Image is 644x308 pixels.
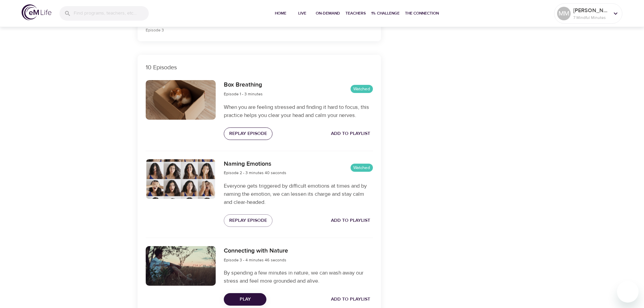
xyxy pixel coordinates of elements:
[224,214,272,227] button: Replay Episode
[224,170,286,175] span: Episode 2 - 3 minutes 40 seconds
[351,86,373,92] span: Watched
[328,293,373,306] button: Add to Playlist
[316,10,340,17] span: On-Demand
[331,129,370,138] span: Add to Playlist
[224,269,373,285] p: By spending a few minutes in nature, we can wash away our stress and feel more grounded and alive.
[224,257,286,263] span: Episode 3 - 4 minutes 46 seconds
[146,27,314,33] p: Episode 3
[229,216,267,225] span: Replay Episode
[74,6,149,21] input: Find programs, teachers, etc...
[224,182,373,206] p: Everyone gets triggered by difficult emotions at times and by naming the emotion, we can lessen i...
[617,281,639,303] iframe: Button to launch messaging window
[229,129,267,138] span: Replay Episode
[331,295,370,304] span: Add to Playlist
[22,4,51,20] img: logo
[331,216,370,225] span: Add to Playlist
[328,127,373,140] button: Add to Playlist
[224,103,373,119] p: When you are feeling stressed and finding it hard to focus, this practice helps you clear your he...
[351,165,373,171] span: Watched
[224,293,266,306] button: Play
[224,127,272,140] button: Replay Episode
[573,15,609,21] p: 7 Mindful Minutes
[224,80,263,90] h6: Box Breathing
[405,10,439,17] span: The Connection
[345,10,366,17] span: Teachers
[229,295,261,304] span: Play
[224,246,288,256] h6: Connecting with Nature
[328,214,373,227] button: Add to Playlist
[272,10,289,17] span: Home
[573,6,609,15] p: [PERSON_NAME]
[224,91,263,97] span: Episode 1 - 3 minutes
[224,159,286,169] h6: Naming Emotions
[146,63,373,72] p: 10 Episodes
[294,10,310,17] span: Live
[557,7,571,20] div: MM
[371,10,400,17] span: 1% Challenge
